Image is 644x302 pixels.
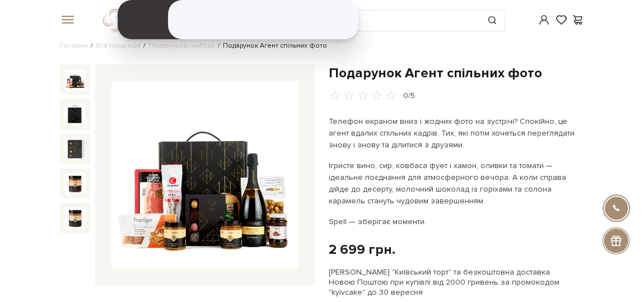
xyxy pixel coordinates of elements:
[329,64,584,82] h1: Подарунок Агент спільних фото
[329,216,584,227] p: Spell — зберігає моменти.
[64,207,86,229] img: Подарунок Агент спільних фото
[60,41,88,50] a: Головна
[64,138,86,160] img: Подарунок Агент спільних фото
[215,41,327,51] li: Подарунок Агент спільних фото
[329,241,395,258] div: 2 699 грн.
[111,81,298,268] img: Подарунок Агент спільних фото
[103,9,173,32] a: logo
[64,104,86,125] img: Подарунок Агент спільних фото
[96,41,141,50] a: Вся продукція
[329,267,584,298] div: [PERSON_NAME] "Київський торт" та безкоштовна доставка Новою Поштою при купівлі від 2000 гривень ...
[479,11,505,31] button: Пошук товару у каталозі
[148,41,215,50] a: Подарункові набори
[64,173,86,194] img: Подарунок Агент спільних фото
[329,160,584,207] p: Ігристе вино, сир, ковбаса фует і хамон, оливки та томати — ідеальне поєднання для атмосферного в...
[64,69,86,90] img: Подарунок Агент спільних фото
[403,91,415,101] div: 0/5
[329,115,584,151] p: Телефон екраном вниз і жодних фото на зустрічі? Спокійно, це агент вдалих спільних кадрів. Тих, я...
